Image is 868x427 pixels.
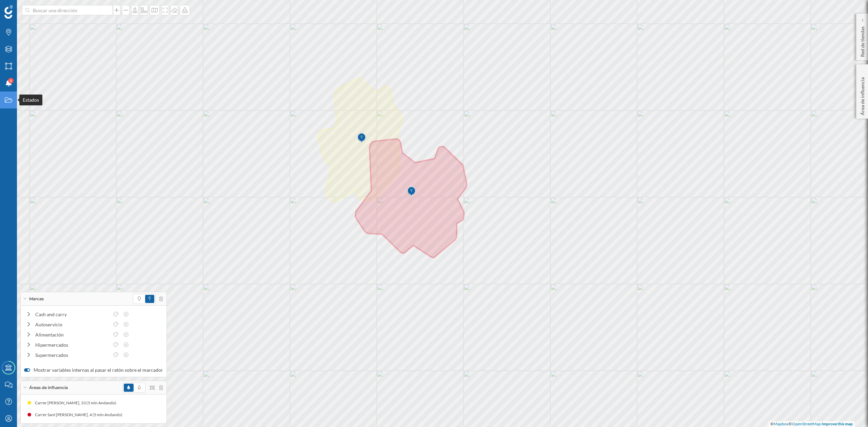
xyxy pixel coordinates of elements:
[51,411,142,418] div: Carrer Sant [PERSON_NAME], 4 (5 min Andando)
[859,24,866,57] p: Red de tiendas
[774,421,789,426] a: Mapbox
[792,421,821,426] a: OpenStreetMap
[10,77,12,84] span: 8
[35,311,109,318] div: Cash and carry
[4,5,13,19] img: Geoblink Logo
[822,421,853,426] a: Improve this map
[14,5,38,11] span: Soporte
[29,385,68,391] span: Áreas de influencia
[35,351,109,359] div: Supermercados
[29,296,44,302] span: Marcas
[357,131,366,145] img: Marker
[35,400,120,406] div: Carrer [PERSON_NAME], 33 (5 min Andando)
[19,95,42,105] div: Estados
[859,75,866,115] p: Área de influencia
[35,321,109,328] div: Autoservicio
[769,421,854,427] div: © ©
[24,367,163,373] label: Mostrar variables internas al pasar el ratón sobre el marcador
[35,341,109,348] div: Hipermercados
[407,185,416,198] img: Marker
[35,331,109,338] div: Alimentación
